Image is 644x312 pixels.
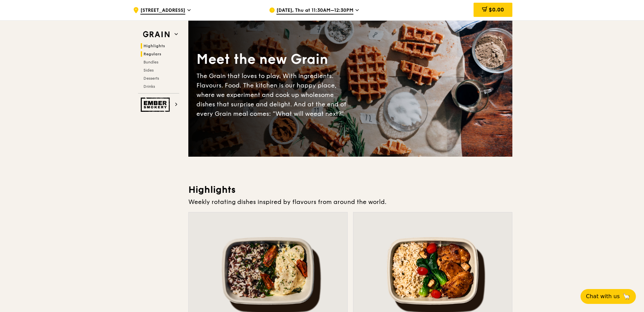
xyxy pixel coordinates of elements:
[143,76,159,81] span: Desserts
[489,6,504,13] span: $0.00
[314,110,344,118] span: eat next?”
[141,28,172,41] img: Grain web logo
[143,68,154,73] span: Sides
[622,292,630,301] span: 🦙
[143,52,161,56] span: Regulars
[143,60,158,64] span: Bundles
[586,292,620,301] span: Chat with us
[143,44,165,48] span: Highlights
[140,7,185,15] span: [STREET_ADDRESS]
[188,184,512,196] h3: Highlights
[141,98,172,112] img: Ember Smokery web logo
[276,7,353,15] span: [DATE], Thu at 11:30AM–12:30PM
[196,71,350,119] div: The Grain that loves to play. With ingredients. Flavours. Food. The kitchen is our happy place, w...
[188,197,512,207] div: Weekly rotating dishes inspired by flavours from around the world.
[196,50,350,69] div: Meet the new Grain
[581,289,636,304] button: Chat with us🦙
[143,84,155,89] span: Drinks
